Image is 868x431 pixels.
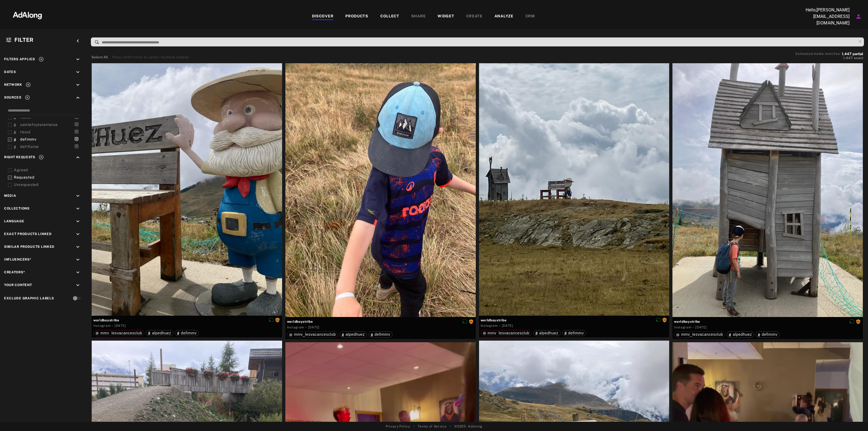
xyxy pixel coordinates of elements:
span: Sources [4,96,21,99]
span: defimmv [20,137,37,141]
span: Collections [4,207,30,210]
button: 1,447partial [842,53,863,55]
i: keyboard_arrow_down [75,257,81,263]
time: 2025-08-30T07:43:42.000Z [114,324,126,328]
span: alpedhuez [539,331,559,335]
span: Estimated media matches: [796,52,841,56]
span: mmv_lesvacancesclub [488,331,529,335]
a: Privacy Policy [386,424,410,429]
button: Disable diffusion on this media [267,317,275,323]
i: keyboard_arrow_up [75,154,81,160]
span: Rights requested [469,319,474,323]
img: 63233d7d88ed69de3c212112c67096b6.png [4,7,51,23]
span: mmv_lesvacancesclub [681,332,723,337]
span: Rights requested [856,319,861,323]
div: defimmv [564,331,584,335]
button: Account settings [854,12,863,21]
span: defimmv [375,332,390,337]
span: Your Content [4,283,32,287]
div: mmv_lesvacancesclub [95,331,142,335]
span: Influencers* [4,258,31,261]
span: mmv_lesvacancesclub [100,331,142,335]
span: © 2025 - Adalong [454,424,482,429]
span: alpedhuez [152,331,171,335]
i: keyboard_arrow_down [75,82,81,88]
span: Language [4,219,24,223]
button: Disable diffusion on this media [848,319,856,324]
i: keyboard_arrow_down [75,218,81,224]
div: Instagram [287,325,304,330]
span: Similar Products Linked [4,245,55,249]
span: alpedhuez [733,332,752,337]
div: Instagram [674,325,691,330]
div: ANALYZE [494,13,513,20]
span: • [413,424,415,429]
span: Right Requests [4,155,35,159]
div: mmv_lesvacancesclub [289,332,336,336]
div: defimmv [758,332,777,336]
div: CREATE [466,13,483,20]
span: · [305,325,307,329]
time: 2025-08-30T07:43:42.000Z [695,325,707,329]
span: worldboystribe [287,319,474,324]
div: alpedhuez [342,332,365,336]
span: Creators* [4,270,25,274]
div: Instagram [481,323,498,328]
i: keyboard_arrow_down [75,282,81,288]
span: worldboystribe [93,318,280,323]
span: · [693,325,694,329]
button: Disable diffusion on this media [654,317,662,323]
button: Select All [91,55,108,60]
span: Exact Products Linked [4,232,52,236]
span: Dates [4,70,16,74]
span: 1,447 [843,56,853,60]
time: 2025-08-30T07:43:42.000Z [308,325,320,329]
div: Requested [14,175,83,180]
button: 1,447exact [796,55,863,61]
i: keyboard_arrow_left [75,38,81,44]
div: WIDGET [438,13,454,20]
i: keyboard_arrow_up [75,95,81,101]
time: 2025-08-30T07:43:42.000Z [502,324,513,328]
span: defimmv [181,331,197,335]
div: Agreed [14,167,83,173]
span: risoul [20,130,31,134]
span: saintefoytarentaise [20,122,58,127]
span: Rights requested [662,318,667,322]
i: keyboard_arrow_down [75,231,81,237]
span: • [450,424,451,429]
span: · [112,324,113,328]
div: Exclude Graphic Labels [4,296,54,301]
i: keyboard_arrow_down [75,69,81,75]
iframe: Chat Widget [841,405,868,431]
span: Network [4,83,22,87]
div: mmv_lesvacancesclub [483,331,529,335]
span: alpedhuez [346,332,365,337]
div: mmv_lesvacancesclub [676,332,723,336]
span: worldboystribe [481,318,668,323]
div: PRODUCTS [345,13,368,20]
div: CRM [525,13,535,20]
span: defiflaine [20,144,39,149]
span: Filters applied [4,57,35,61]
span: Filter [14,37,34,43]
span: 1,447 [842,52,851,56]
div: defimmv [177,331,197,335]
a: Terms of Service [418,424,446,429]
span: · [499,324,500,328]
div: Instagram [93,323,110,328]
i: keyboard_arrow_down [75,244,81,250]
span: defimmv [568,331,584,335]
div: alpedhuez [148,331,171,335]
button: Disable diffusion on this media [461,319,469,324]
div: SHARE [411,13,426,20]
div: Widget de chat [841,405,868,431]
span: defimmv [762,332,777,337]
div: COLLECT [380,13,399,20]
i: keyboard_arrow_down [75,206,81,212]
span: worldboystribe [674,319,861,324]
div: defimmv [371,332,390,336]
div: Press shift+click to select multiple medias [112,55,189,60]
i: keyboard_arrow_down [75,193,81,199]
i: keyboard_arrow_down [75,270,81,275]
